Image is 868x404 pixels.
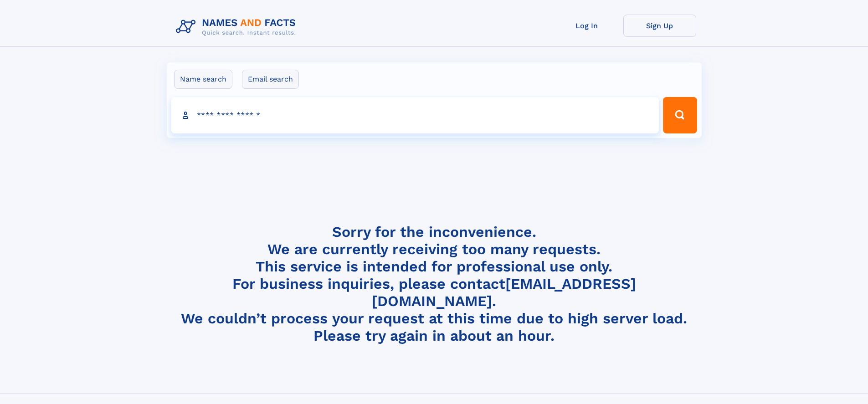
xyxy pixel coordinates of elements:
[550,15,623,37] a: Log In
[172,223,696,345] h4: Sorry for the inconvenience. We are currently receiving too many requests. This service is intend...
[174,70,232,89] label: Name search
[623,15,696,37] a: Sign Up
[171,97,659,133] input: search input
[242,70,299,89] label: Email search
[172,15,303,39] img: Logo Names and Facts
[372,275,636,310] a: [EMAIL_ADDRESS][DOMAIN_NAME]
[663,97,697,133] button: Search Button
